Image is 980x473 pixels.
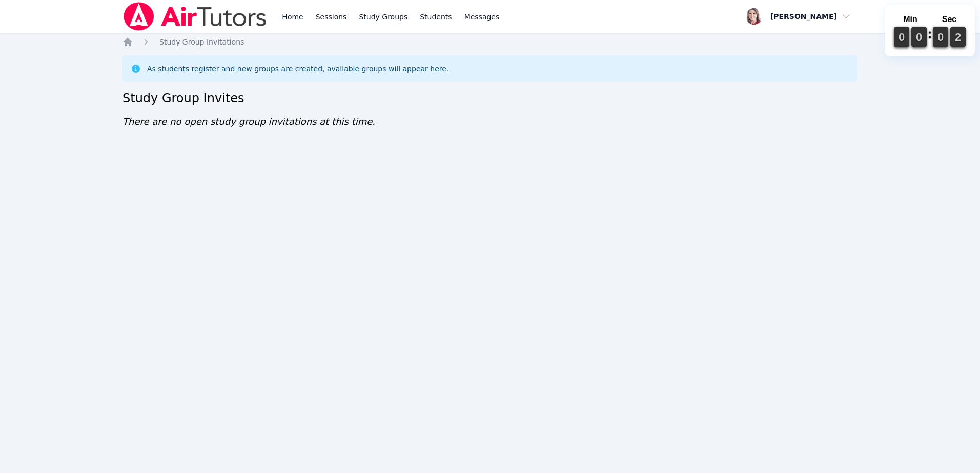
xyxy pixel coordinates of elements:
[159,37,244,47] a: Study Group Invitations
[122,90,857,106] h2: Study Group Invites
[147,63,448,74] div: As students register and new groups are created, available groups will appear here.
[159,38,244,46] span: Study Group Invitations
[122,37,857,47] nav: Breadcrumb
[464,12,500,22] span: Messages
[122,116,375,127] span: There are no open study group invitations at this time.
[122,2,268,31] img: Air Tutors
